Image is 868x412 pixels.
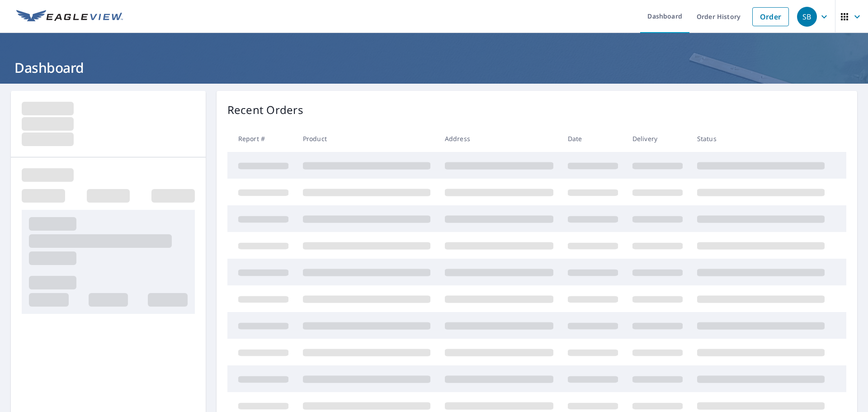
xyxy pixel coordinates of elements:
[438,125,561,152] th: Address
[561,125,625,152] th: Date
[296,125,438,152] th: Product
[227,102,303,118] p: Recent Orders
[690,125,832,152] th: Status
[752,7,789,26] a: Order
[227,125,296,152] th: Report #
[11,58,857,77] h1: Dashboard
[16,10,123,24] img: EV Logo
[625,125,690,152] th: Delivery
[797,7,817,27] div: SB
